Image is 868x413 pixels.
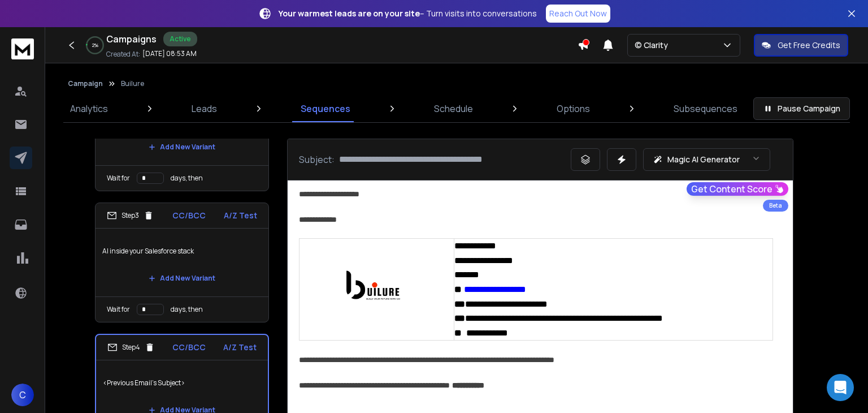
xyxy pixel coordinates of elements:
p: AI inside your Salesforce stack [102,235,262,267]
p: Wait for [107,305,130,314]
p: Wait for [107,174,130,183]
button: Pause Campaign [753,97,850,120]
p: Sequences [301,102,350,115]
p: days, then [171,305,203,314]
p: Magic AI Generator [667,154,740,165]
button: Campaign [68,79,103,88]
div: Active [163,32,197,46]
button: Magic AI Generator [643,148,770,171]
a: Subsequences [667,95,744,122]
p: Schedule [434,102,473,115]
p: Created At: [106,50,140,59]
a: Analytics [63,95,115,122]
p: © Clarity [635,40,672,51]
p: 2 % [92,42,98,49]
button: Get Free Credits [754,34,848,57]
p: Reach Out Now [549,8,607,19]
button: C [11,384,34,406]
p: days, then [171,174,203,183]
p: Options [557,102,590,115]
p: CC/BCC [172,342,206,353]
button: Add New Variant [140,136,224,158]
button: Add New Variant [140,267,224,290]
img: logo [11,38,34,59]
a: Schedule [427,95,480,122]
p: Subject: [299,153,335,166]
button: Get Content Score [687,182,788,196]
li: Step3CC/BCCA/Z TestAI inside your Salesforce stackAdd New VariantWait fordays, then [95,203,269,322]
p: – Turn visits into conversations [279,8,537,19]
div: Step 3 [107,210,154,221]
div: Step 4 [107,342,155,352]
a: Reach Out Now [546,5,610,23]
p: CC/BCC [172,210,206,221]
p: Get Free Credits [778,40,840,51]
a: Sequences [294,95,357,122]
h1: Campaigns [106,32,157,46]
strong: Your warmest leads are on your site [279,8,420,19]
a: Leads [185,95,224,122]
p: A/Z Test [224,210,257,221]
p: Leads [192,102,217,115]
a: Options [550,95,597,122]
p: A/Z Test [223,342,257,353]
p: [DATE] 08:53 AM [142,49,197,58]
p: <Previous Email's Subject> [103,367,261,399]
p: Builure [121,79,144,88]
div: Open Intercom Messenger [827,374,854,401]
p: Analytics [70,102,108,115]
div: Beta [763,200,788,212]
p: Subsequences [674,102,737,115]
